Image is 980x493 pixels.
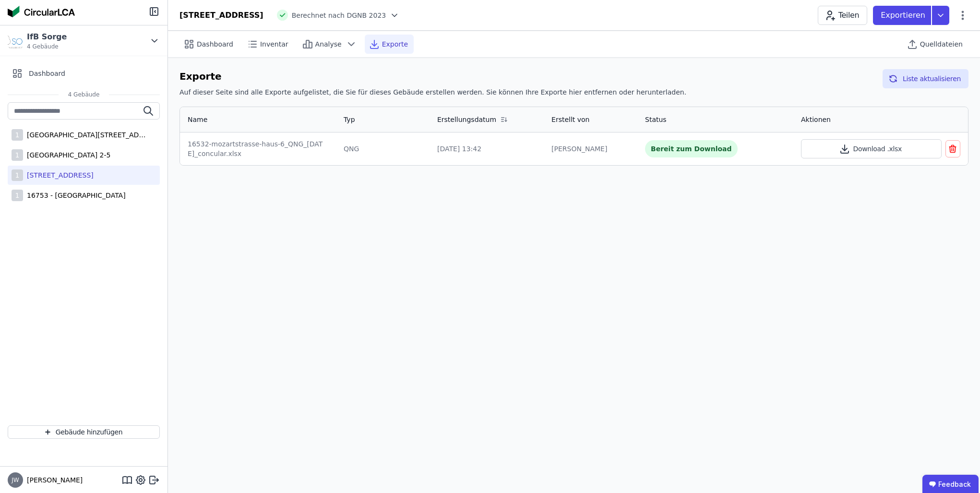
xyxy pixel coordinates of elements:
[551,115,589,124] div: Erstellt von
[197,39,233,49] span: Dashboard
[315,39,342,49] span: Analyse
[179,10,263,21] div: [STREET_ADDRESS]
[12,149,23,161] div: 1
[382,39,408,49] span: Exporte
[8,6,75,17] img: Concular
[179,87,686,97] h6: Auf dieser Seite sind alle Exporte aufgelistet, die Sie für dieses Gebäude erstellen werden. Sie ...
[23,150,110,160] div: [GEOGRAPHIC_DATA] 2-5
[12,190,23,201] div: 1
[23,475,83,485] span: [PERSON_NAME]
[801,139,942,158] button: Download .xlsx
[645,140,738,157] div: Bereit zum Download
[12,129,23,141] div: 1
[27,31,67,43] div: IfB Sorge
[179,69,686,84] h6: Exporte
[881,10,927,21] p: Exportieren
[23,191,126,200] div: 16753 - [GEOGRAPHIC_DATA]
[188,115,207,124] div: Name
[27,43,67,50] span: 4 Gebäude
[23,170,94,180] div: [STREET_ADDRESS]
[437,144,536,154] div: [DATE] 13:42
[551,144,630,154] div: [PERSON_NAME]
[437,115,496,124] div: Erstellungsdatum
[645,115,667,124] div: Status
[801,115,831,124] div: Aktionen
[818,6,867,25] button: Teilen
[344,144,422,154] div: QNG
[8,33,23,48] img: IfB Sorge
[23,130,148,140] div: [GEOGRAPHIC_DATA][STREET_ADDRESS]
[59,91,109,98] span: 4 Gebäude
[883,69,968,88] button: Liste aktualisieren
[12,169,23,181] div: 1
[920,39,963,49] span: Quelldateien
[29,69,65,78] span: Dashboard
[260,39,288,49] span: Inventar
[344,115,355,124] div: Typ
[292,11,386,20] span: Berechnet nach DGNB 2023
[12,477,19,483] span: JW
[8,425,160,439] button: Gebäude hinzufügen
[188,139,328,158] div: 16532-mozartstrasse-haus-6_QNG_[DATE]_concular.xlsx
